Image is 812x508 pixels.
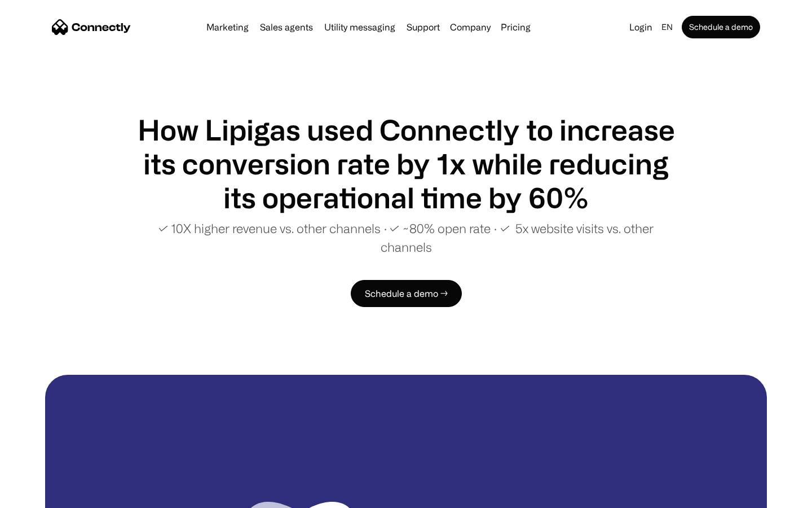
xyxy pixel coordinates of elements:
div: Company [450,19,491,35]
a: home [52,19,131,36]
p: ✓ 10X higher revenue vs. other channels ∙ ✓ ~80% open rate ∙ ✓ 5x website visits vs. other channels [135,219,677,256]
h1: How Lipigas used Connectly to increase its conversion rate by 1x while reducing its operational t... [135,113,677,214]
a: Login [625,19,657,35]
a: Schedule a demo [682,16,760,38]
div: Company [447,19,494,35]
a: Support [402,23,444,32]
a: Pricing [496,23,535,32]
ul: Language list [23,488,68,504]
a: Marketing [202,23,253,32]
a: Utility messaging [320,23,400,32]
div: en [657,19,679,35]
aside: Language selected: English [11,487,68,504]
a: Schedule a demo → [351,280,462,307]
div: en [661,19,673,35]
a: Sales agents [255,23,317,32]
